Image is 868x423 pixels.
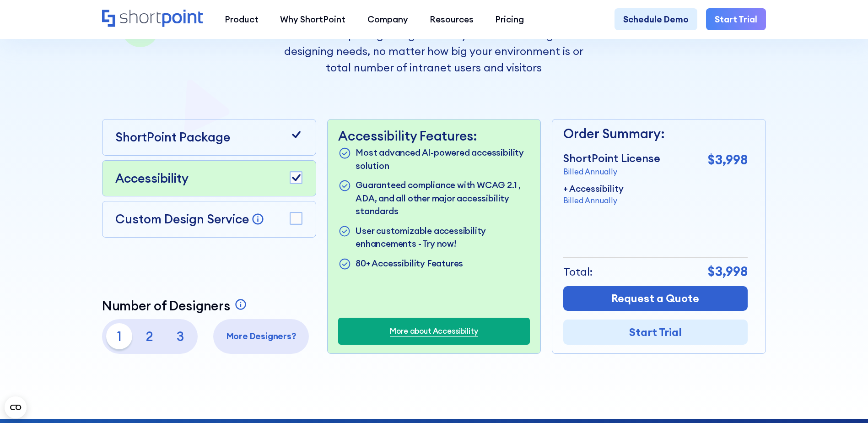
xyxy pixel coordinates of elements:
p: ShortPoint Package [115,128,230,146]
a: Number of Designers [102,298,250,314]
a: Start Trial [563,320,748,345]
p: Order Summary: [563,124,748,144]
div: Pricing [495,13,524,26]
p: User customizable accessibility enhancements - Try now! [356,224,530,250]
p: 3 [167,323,193,349]
div: Resources [430,13,474,26]
a: Schedule Demo [615,8,697,30]
a: Resources [419,8,484,30]
p: ShortPoint License [563,150,660,167]
a: Home [102,10,203,28]
button: Open CMP widget [5,396,27,418]
p: Billed Annually [563,166,660,178]
p: ShortPoint pricing is aligned with your sites building and designing needs, no matter how big you... [271,27,597,76]
div: Company [367,13,408,26]
div: Why ShortPoint [280,13,345,26]
a: Product [214,8,269,30]
iframe: Chat Widget [822,379,868,423]
a: Company [356,8,419,30]
a: Pricing [485,8,535,30]
p: Total: [563,264,593,280]
p: Most advanced AI-powered accessibility solution [356,146,530,172]
div: Product [225,13,259,26]
p: Billed Annually [563,195,624,206]
a: Request a Quote [563,286,748,311]
p: More Designers? [218,330,305,342]
p: Accessibility Features: [338,128,530,144]
p: 2 [137,323,163,349]
p: 1 [106,323,132,349]
p: Guaranteed compliance with WCAG 2.1 , ADA, and all other major accessibility standards [356,179,530,217]
a: Start Trial [706,8,766,30]
p: + Accessibility [563,182,624,195]
p: 80+ Accessibility Features [356,257,463,271]
a: Why ShortPoint [270,8,356,30]
p: Custom Design Service [115,211,249,227]
p: Number of Designers [102,298,230,314]
a: More about Accessibility [390,325,478,337]
p: Accessibility [115,169,189,188]
p: $3,998 [708,262,748,282]
p: $3,998 [708,150,748,170]
div: Kontrollprogram for chat [822,379,868,423]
